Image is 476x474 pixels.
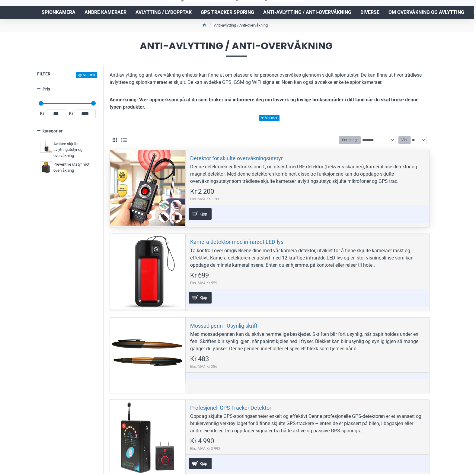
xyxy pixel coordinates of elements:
a: Profesjonell GPS Tracker Detektor [190,404,271,411]
span: Anti-avlytting / Anti-overvåkning [37,41,436,56]
span: Diverse [360,9,379,16]
span: Eks. MVA:Kr 3 992 [190,446,220,451]
div: Med mossad-pennen kan du skrive hemmelige beskjeder. Skriften blir fort usynlig, når papir holdes... [190,331,425,352]
a: Om overvåkning og avlytting [384,6,469,19]
span: Preventive utstyr mot overvåkning [53,161,93,173]
span: Eks. MVA:Kr 386 [190,364,217,369]
a: Detektor for skjulte overvåkningsutstyr Detektor for skjulte overvåkningsutstyr [110,150,185,226]
span: Kr 699 [190,272,209,279]
a: Mossad penn - Usynlig skrift [190,322,257,329]
a: Diverse [356,6,384,19]
a: Anti-avlytting / Anti-overvåkning [259,6,356,19]
a: Spionkamera [37,6,80,19]
span: Kr [39,110,46,117]
span: Andre kameraer [85,9,126,16]
a: Avlytting / Lydopptak [131,6,196,19]
span: Kjøp [198,212,209,216]
span: Eks. MVA:Kr 1 760 [190,196,220,202]
label: Vis: [398,136,411,144]
img: Avsløre skjulte avlyttingutstyr og overvåkning [40,141,52,153]
span: Avlytting / Lydopptak [136,9,192,16]
label: Sortering: [339,136,361,144]
button: Nullstill [76,72,97,78]
a: Pris [37,84,97,94]
span: Kjøp [198,296,209,300]
div: Denne detektoren er flerfunksjonell , og utstyrt med RF-detektor (frekvens skanner), kameralinse ... [190,163,425,185]
span: Kr 4 990 [190,438,214,444]
span: Spionkamera [42,9,75,16]
span: Filter [37,72,50,76]
div: Ta kontroll over omgivelsene dine med vår kamera detektor, utviklet for å finne skjulte kameraer ... [190,247,425,269]
a: Kamera detektor med infrarødt LED-lys [190,238,283,245]
span: GPS Tracker Sporing [201,9,254,16]
span: Kr 483 [190,356,209,362]
span: Om overvåkning og avlytting [388,9,464,16]
a: Andre kameraer [80,6,131,19]
span: Eks. MVA:Kr 559 [190,280,217,286]
span: Kjøp [198,462,209,466]
div: Oppdag skjulte GPS-sporingsenheter enkelt og effektivt Denne profesjonelle GPS-detektoren er et a... [190,413,425,434]
a: Detektor for skjulte overvåkningsutstyr [190,155,283,162]
img: Preventive utstyr mot overvåkning [40,161,52,173]
b: Anmerkning: Vær oppmerksom på at du som bruker må informere deg om lovverk og lovlige bruksområde... [110,97,419,110]
span: Anti-avlytting / Anti-overvåkning [263,9,351,16]
a: GPS Tracker Sporing [196,6,259,19]
span: Kr [68,110,75,117]
a: Kamera detektor med infrarødt LED-lys Kamera detektor med infrarødt LED-lys [110,234,185,309]
a: kategorier [37,126,97,136]
span: Avsløre skjulte avlyttingutstyr og overvåkning [53,141,93,159]
a: Mossad penn - Usynlig skrift [110,318,185,393]
p: Anti-avlytting og anti-overvåkning enheter kan finne ut om plasser eller personer overvåkes gjenn... [110,72,430,86]
span: Kr 2 200 [190,188,214,195]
